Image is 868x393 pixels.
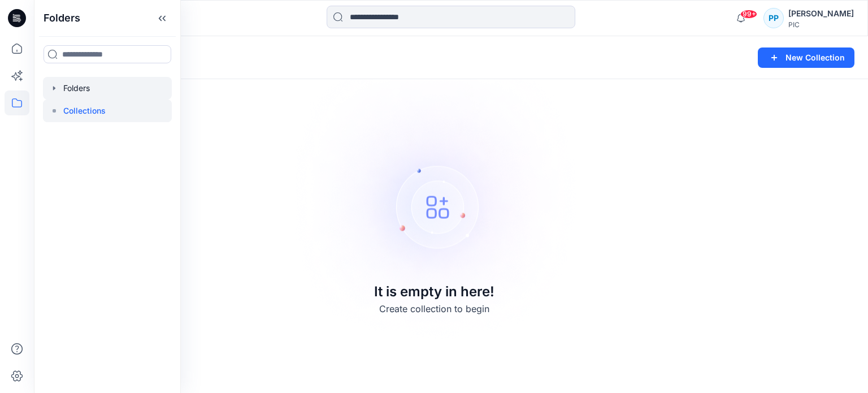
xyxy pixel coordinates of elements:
div: PIC [788,20,854,29]
button: New Collection [758,47,854,68]
span: 99+ [740,10,757,19]
p: Create collection to begin [379,302,489,316]
p: Collections [63,104,106,118]
div: [PERSON_NAME] [788,7,854,20]
p: It is empty in here! [374,282,494,302]
img: Empty collections page [276,38,592,355]
div: PP [763,8,784,28]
